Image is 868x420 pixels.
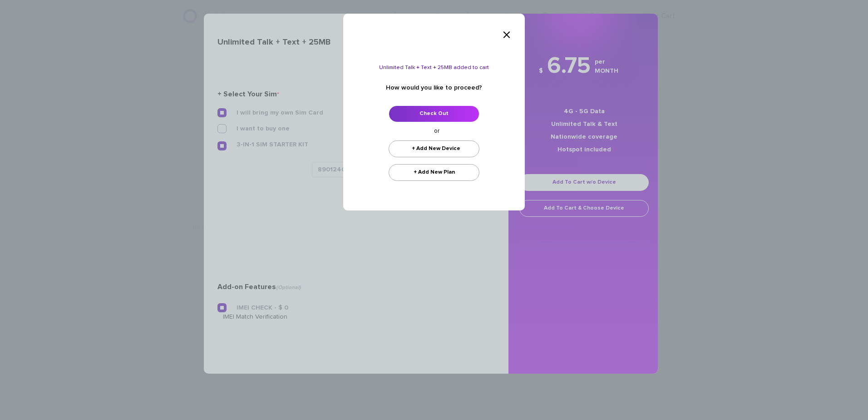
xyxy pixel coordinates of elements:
span: × [502,26,511,45]
a: + Add New Device [389,140,479,157]
a: + Add New Plan [389,164,479,181]
h5: How would you like to proceed? [364,85,504,91]
button: Close [498,22,516,49]
a: Check Out [389,105,479,122]
h6: Unlimited Talk + Text + 25MB added to cart [364,65,504,71]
